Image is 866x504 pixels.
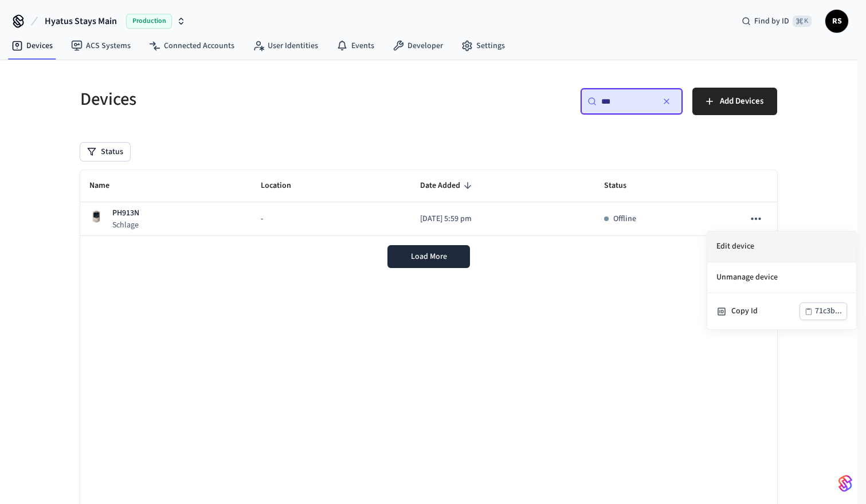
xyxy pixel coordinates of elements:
li: Unmanage device [707,262,856,293]
li: Edit device [707,231,856,262]
img: SeamLogoGradient.69752ec5.svg [838,474,852,493]
div: 71c3b... [815,304,842,318]
div: Copy Id [731,305,800,317]
button: 71c3b... [800,302,847,320]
